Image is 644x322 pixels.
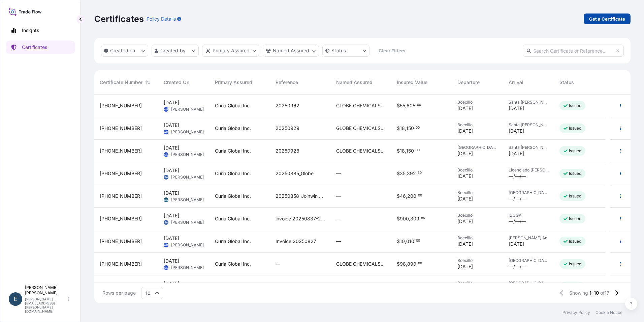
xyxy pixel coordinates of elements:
[336,125,386,132] span: GLOBE CHEMICALSSA. DE CV
[215,170,251,177] span: Curia Global Inc.
[100,193,142,199] span: [PHONE_NUMBER]
[100,238,142,245] span: [PHONE_NUMBER]
[276,261,280,267] span: —
[405,149,406,153] span: ,
[589,16,625,22] p: Get a Certificate
[100,79,142,86] span: Certificate Number
[147,16,176,22] p: Policy Details
[457,235,498,241] span: Boecillo
[405,239,406,244] span: ,
[457,241,473,247] span: [DATE]
[164,235,179,242] span: [DATE]
[420,217,421,219] span: .
[110,47,135,54] p: Created on
[100,170,142,177] span: [PHONE_NUMBER]
[100,215,142,222] span: [PHONE_NUMBER]
[322,45,369,57] button: certificateStatus Filter options
[457,263,473,270] span: [DATE]
[418,172,422,174] span: 50
[397,239,400,244] span: $
[144,78,152,86] button: Sort
[406,262,407,266] span: ,
[164,174,168,181] span: SA
[164,167,179,174] span: [DATE]
[171,220,204,225] span: [PERSON_NAME]
[509,105,524,112] span: [DATE]
[406,149,414,153] span: 150
[164,144,179,151] span: [DATE]
[400,239,405,244] span: 10
[171,152,204,157] span: [PERSON_NAME]
[457,173,473,180] span: [DATE]
[509,190,549,195] span: [GEOGRAPHIC_DATA]
[336,193,341,199] span: —
[25,285,67,296] p: [PERSON_NAME] [PERSON_NAME]
[421,217,425,219] span: 85
[215,238,251,245] span: Curia Global Inc.
[100,102,142,109] span: [PHONE_NUMBER]
[418,194,422,197] span: 00
[215,125,251,132] span: Curia Global Inc.
[509,79,523,86] span: Arrival
[509,241,524,247] span: [DATE]
[397,194,400,198] span: $
[397,126,400,131] span: $
[457,79,480,86] span: Departure
[379,47,405,54] p: Clear Filters
[406,194,407,198] span: ,
[6,24,75,37] a: Insights
[406,239,414,244] span: 010
[215,79,252,86] span: Primary Assured
[416,172,417,174] span: .
[171,265,204,270] span: [PERSON_NAME]
[397,103,400,108] span: $
[276,125,299,132] span: 20250929
[569,103,581,108] p: Issued
[509,100,549,105] span: Santa [PERSON_NAME]
[164,280,179,287] span: [DATE]
[509,150,524,157] span: [DATE]
[276,147,299,154] span: 20250928
[405,103,407,108] span: ,
[152,45,199,57] button: createdBy Filter options
[562,310,590,315] a: Privacy Policy
[164,99,179,106] span: [DATE]
[559,79,574,86] span: Status
[171,107,204,112] span: [PERSON_NAME]
[417,104,421,106] span: 00
[171,242,204,248] span: [PERSON_NAME]
[410,216,419,221] span: 309
[400,216,409,221] span: 900
[569,216,581,221] p: Issued
[418,262,422,265] span: 00
[584,14,631,24] a: Get a Certificate
[397,171,400,176] span: $
[215,215,251,222] span: Curia Global Inc.
[400,171,406,176] span: 35
[569,148,581,154] p: Issued
[595,310,622,315] p: Cookie Notice
[336,170,341,177] span: —
[276,79,298,86] span: Reference
[22,44,47,51] p: Certificates
[407,103,415,108] span: 605
[215,193,251,199] span: Curia Global Inc.
[416,149,420,152] span: 00
[100,261,142,267] span: [PHONE_NUMBER]
[417,262,418,265] span: .
[171,129,204,135] span: [PERSON_NAME]
[102,290,136,296] span: Rows per page
[263,45,319,57] button: cargoOwner Filter options
[336,215,341,222] span: —
[569,261,581,267] p: Issued
[276,238,316,245] span: Invoice 20250827
[457,100,498,105] span: Boecillo
[509,167,549,173] span: Licenciado [PERSON_NAME]
[415,240,416,242] span: .
[164,242,168,248] span: AG
[336,147,386,154] span: GLOBE CHEMICALSSA. DE CV
[509,280,549,286] span: [GEOGRAPHIC_DATA]
[94,14,144,24] p: Certificates
[509,235,549,241] span: [PERSON_NAME] An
